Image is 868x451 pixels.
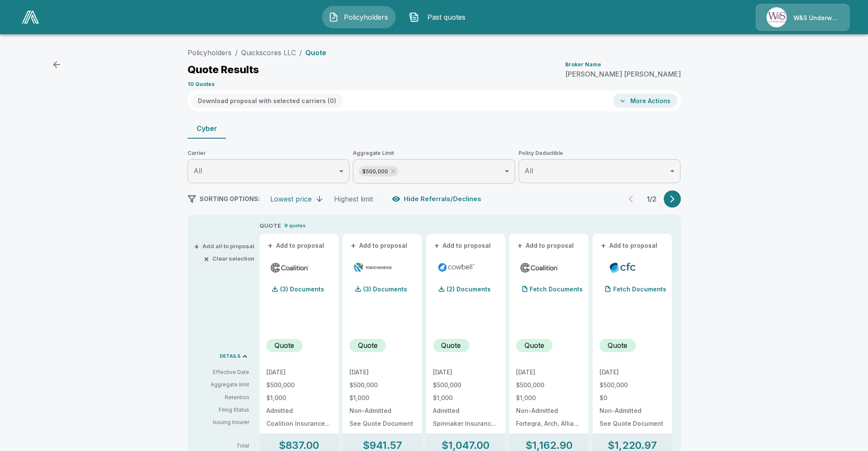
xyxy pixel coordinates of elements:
span: + [517,243,522,249]
span: + [601,243,606,249]
p: 10 Quotes [188,82,215,87]
p: 1 / 2 [643,196,660,202]
p: [DATE] [433,369,498,375]
img: coalitioncyber [519,261,559,274]
img: cowbellp100 [436,261,476,274]
p: Quote [358,340,378,350]
button: Hide Referrals/Declines [390,191,485,207]
p: [DATE] [266,369,332,375]
span: Policy Deductible [519,149,681,157]
a: Quickscores LLC [241,48,296,57]
p: Issuing Insurer [194,418,249,426]
p: Quote [608,340,627,350]
button: Past quotes IconPast quotes [403,6,476,28]
button: +Add all to proposal [196,243,254,249]
span: All [194,166,202,175]
li: / [299,47,302,58]
p: $837.00 [279,440,319,451]
div: Highest limit [334,195,373,203]
p: $1,047.00 [441,440,489,451]
p: Quote [441,340,461,350]
button: +Add to proposal [349,241,409,250]
div: $500,000 [359,166,398,176]
p: $941.57 [363,440,402,451]
a: Policyholders [188,48,232,57]
p: Non-Admitted [516,408,582,414]
span: Past quotes [423,12,470,22]
span: Policyholders [342,12,389,22]
p: [PERSON_NAME] [PERSON_NAME] [565,71,681,77]
p: $500,000 [349,382,415,388]
p: See Quote Document [349,421,415,427]
img: Past quotes Icon [409,12,419,22]
p: Aggregate limit [194,381,249,389]
span: + [351,243,356,249]
p: Non-Admitted [600,408,665,414]
img: AA Logo [22,11,39,24]
img: tmhcccyber [353,261,393,274]
button: Policyholders IconPolicyholders [322,6,396,28]
p: $0 [600,395,665,401]
span: SORTING OPTIONS: [200,195,260,202]
p: Broker Name [565,62,601,67]
p: Fetch Documents [613,286,666,292]
button: Download proposal with selected carriers (0) [191,94,343,108]
p: Quote [274,340,294,350]
p: [DATE] [600,369,665,375]
span: Carrier [188,149,350,157]
p: [DATE] [516,369,582,375]
p: $1,220.97 [608,440,657,451]
p: Spinnaker Insurance Company NAIC #24376, AM Best "A-" (Excellent) Rated. [433,421,498,427]
nav: breadcrumb [188,47,326,58]
p: Admitted [266,408,332,414]
p: $1,000 [266,395,332,401]
img: coalitioncyberadmitted [270,261,310,274]
li: / [235,47,238,58]
p: Filing Status [194,406,249,414]
button: +Add to proposal [600,241,659,250]
p: Quote [525,340,544,350]
img: cfccyber [603,261,643,274]
span: Aggregate Limit [353,149,515,157]
p: QUOTE [260,222,281,230]
p: (2) Documents [447,286,491,292]
span: + [194,243,199,249]
p: Fetch Documents [530,286,583,292]
p: DETAILS [220,354,241,359]
img: Policyholders Icon [328,12,339,22]
p: (3) Documents [280,286,324,292]
button: +Add to proposal [433,241,493,250]
div: Lowest price [270,195,312,203]
p: Admitted [433,408,498,414]
p: $500,000 [600,382,665,388]
span: + [434,243,439,249]
p: [DATE] [349,369,415,375]
p: Total [194,443,256,448]
p: Effective Date [194,368,249,376]
button: More Actions [613,94,677,108]
p: $1,000 [516,395,582,401]
p: $500,000 [266,382,332,388]
button: +Add to proposal [266,241,326,250]
span: All [525,166,533,175]
p: $500,000 [433,382,498,388]
button: +Add to proposal [516,241,576,250]
p: Fortegra, Arch, Allianz, Aspen, Vantage [516,421,582,427]
button: ×Clear selection [206,256,254,261]
span: × [204,256,209,261]
p: (3) Documents [363,286,407,292]
button: Cyber [188,118,226,139]
p: Coalition Insurance Solutions [266,421,332,427]
p: $1,000 [433,395,498,401]
span: $500,000 [359,166,391,176]
p: 9 quotes [284,222,306,229]
p: $1,162.90 [525,440,573,451]
p: See Quote Document [600,421,665,427]
p: Quote [305,49,326,56]
p: $500,000 [516,382,582,388]
p: Retention [194,394,249,401]
p: $1,000 [349,395,415,401]
p: Non-Admitted [349,408,415,414]
p: Quote Results [188,65,259,75]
